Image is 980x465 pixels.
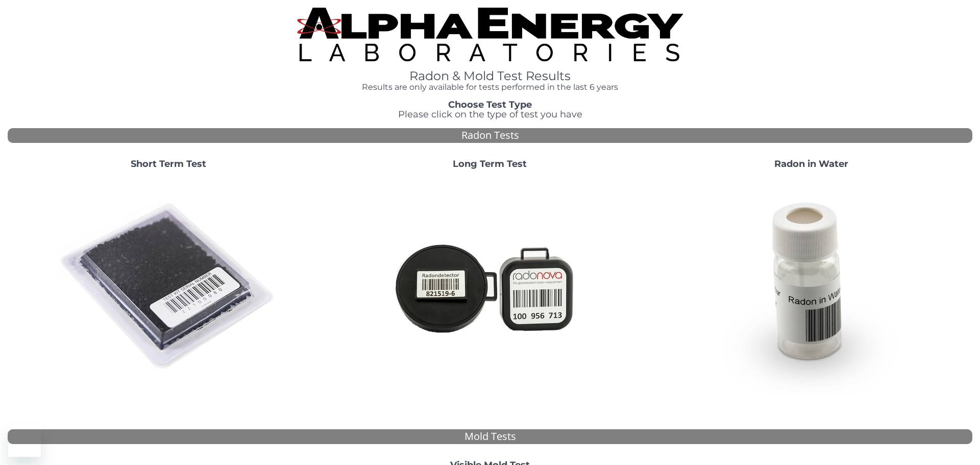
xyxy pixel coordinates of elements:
iframe: Button to launch messaging window [8,424,41,457]
strong: Radon in Water [774,158,848,169]
img: TightCrop.jpg [297,8,683,61]
img: RadoninWater.jpg [702,177,921,397]
strong: Short Term Test [131,158,206,169]
div: Radon Tests [8,128,972,143]
img: ShortTerm.jpg [59,177,278,397]
div: Mold Tests [8,429,972,444]
span: Please click on the type of test you have [398,109,582,120]
img: Radtrak2vsRadtrak3.jpg [380,177,600,397]
h1: Radon & Mold Test Results [297,69,683,83]
strong: Choose Test Type [448,99,532,110]
h4: Results are only available for tests performed in the last 6 years [297,83,683,92]
strong: Long Term Test [453,158,527,169]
